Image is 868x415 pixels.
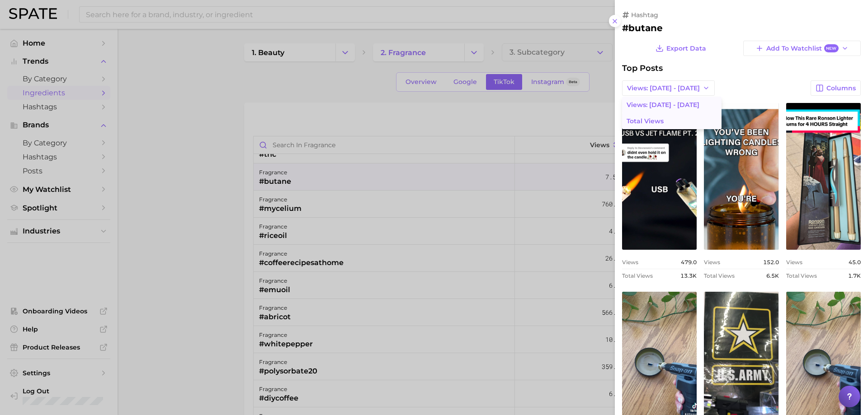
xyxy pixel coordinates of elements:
[704,272,735,279] span: Total Views
[766,272,779,279] span: 6.5k
[666,45,706,52] span: Export Data
[786,259,802,266] span: Views
[766,44,838,53] span: Add to Watchlist
[786,272,817,279] span: Total Views
[653,41,708,56] button: Export Data
[763,259,779,266] span: 152.0
[811,80,861,96] button: Columns
[631,11,658,19] span: hashtag
[848,272,861,279] span: 1.7k
[622,80,715,96] button: Views: [DATE] - [DATE]
[627,117,664,125] span: Total Views
[824,44,839,53] span: New
[627,84,700,92] span: Views: [DATE] - [DATE]
[622,272,653,279] span: Total Views
[627,101,699,109] span: Views: [DATE] - [DATE]
[826,84,856,92] span: Columns
[622,97,722,129] ul: Views: [DATE] - [DATE]
[849,259,861,266] span: 45.0
[704,259,720,266] span: Views
[681,259,697,266] span: 479.0
[622,23,861,33] h2: #butane
[622,259,638,266] span: Views
[622,63,663,73] span: Top Posts
[743,41,861,56] button: Add to WatchlistNew
[680,272,697,279] span: 13.3k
